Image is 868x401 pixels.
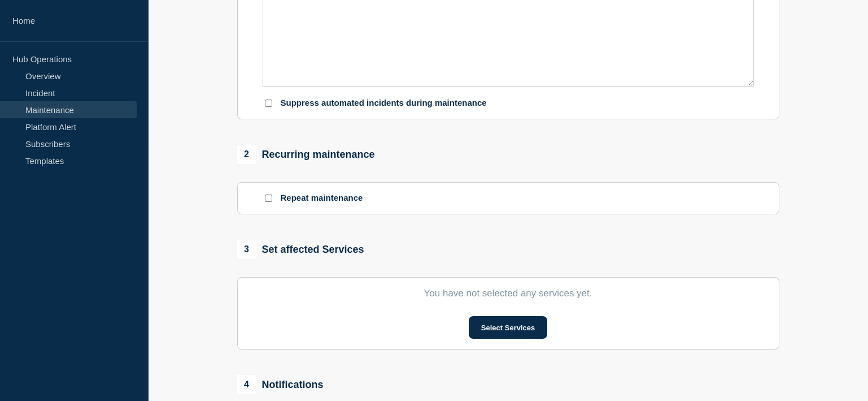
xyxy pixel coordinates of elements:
input: Repeat maintenance [265,195,272,202]
p: You have not selected any services yet. [263,288,754,299]
p: Repeat maintenance [281,193,363,204]
p: Suppress automated incidents during maintenance [281,98,487,109]
span: 3 [237,240,256,259]
button: Select Services [469,316,547,339]
div: Recurring maintenance [237,145,375,164]
span: 2 [237,145,256,164]
div: Notifications [237,375,324,394]
span: 4 [237,375,256,394]
input: Suppress automated incidents during maintenance [265,100,272,107]
div: Set affected Services [237,240,364,259]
